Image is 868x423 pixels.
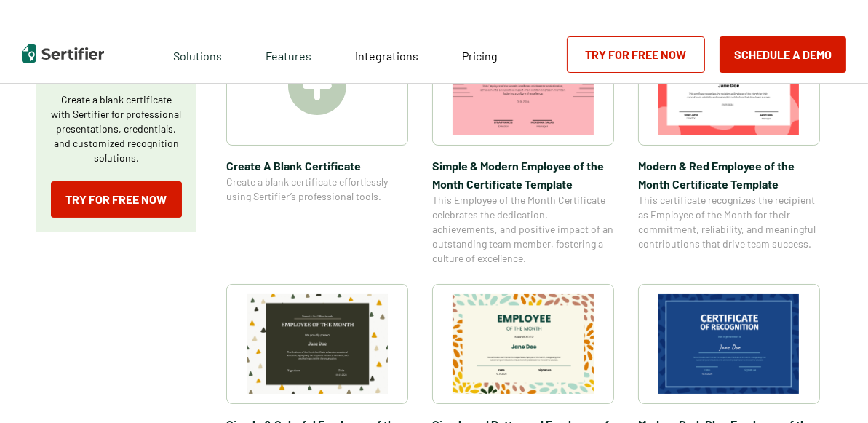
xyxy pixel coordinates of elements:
[22,44,104,63] img: Sertifier | Digital Credentialing Platform
[51,92,182,165] p: Create a blank certificate with Sertifier for professional presentations, credentials, and custom...
[173,45,222,63] span: Solutions
[453,294,594,394] img: Simple and Patterned Employee of the Month Certificate Template
[638,193,820,251] span: This certificate recognizes the recipient as Employee of the Month for their commitment, reliabil...
[567,36,705,73] a: Try for Free Now
[355,49,418,63] span: Integrations
[247,294,389,394] img: Simple & Colorful Employee of the Month Certificate Template
[355,45,418,63] a: Integrations
[658,36,800,135] img: Modern & Red Employee of the Month Certificate Template
[432,193,614,266] span: This Employee of the Month Certificate celebrates the dedication, achievements, and positive impa...
[432,25,614,266] a: Simple & Modern Employee of the Month Certificate TemplateSimple & Modern Employee of the Month C...
[462,49,498,63] span: Pricing
[432,157,614,193] span: Simple & Modern Employee of the Month Certificate Template
[462,45,498,63] a: Pricing
[226,175,408,204] span: Create a blank certificate effortlessly using Sertifier’s professional tools.
[638,25,820,266] a: Modern & Red Employee of the Month Certificate TemplateModern & Red Employee of the Month Certifi...
[226,157,408,175] span: Create A Blank Certificate
[288,57,346,115] img: Create A Blank Certificate
[266,45,311,63] span: Features
[658,294,800,394] img: Modern Dark Blue Employee of the Month Certificate Template
[720,36,846,73] button: Schedule a Demo
[453,36,594,135] img: Simple & Modern Employee of the Month Certificate Template
[51,181,182,218] a: Try for Free Now
[638,157,820,193] span: Modern & Red Employee of the Month Certificate Template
